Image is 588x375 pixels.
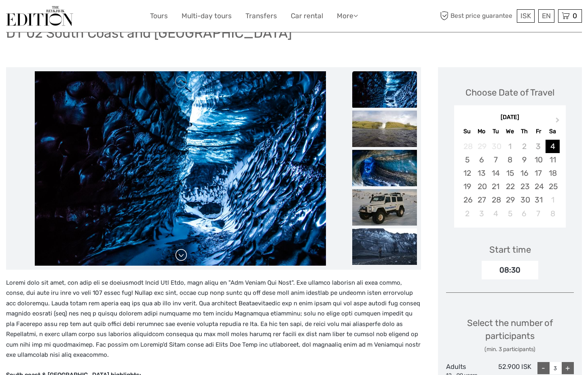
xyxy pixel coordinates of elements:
[503,126,517,137] div: We
[474,207,489,220] div: Choose Monday, November 3rd, 2025
[517,207,531,220] div: Choose Thursday, November 6th, 2025
[489,193,503,207] div: Choose Tuesday, October 28th, 2025
[503,180,517,193] div: Choose Wednesday, October 22nd, 2025
[454,113,566,122] div: [DATE]
[489,166,503,180] div: Choose Tuesday, October 14th, 2025
[352,189,417,226] img: 6c794daf04cb4f25a6e6832866abf7e7_slider_thumbnail.jpg
[503,153,517,166] div: Choose Wednesday, October 8th, 2025
[474,180,489,193] div: Choose Monday, October 20th, 2025
[460,126,474,137] div: Su
[245,10,277,22] a: Transfers
[150,10,168,22] a: Tours
[11,14,91,21] p: We're away right now. Please check back later!
[546,166,560,180] div: Choose Saturday, October 18th, 2025
[546,180,560,193] div: Choose Saturday, October 25th, 2025
[517,180,531,193] div: Choose Thursday, October 23rd, 2025
[552,115,565,128] button: Next Month
[531,140,546,153] div: Not available Friday, October 3rd, 2025
[546,207,560,220] div: Choose Saturday, November 8th, 2025
[531,153,546,166] div: Choose Friday, October 10th, 2025
[503,207,517,220] div: Choose Wednesday, November 5th, 2025
[474,140,489,153] div: Not available Monday, September 29th, 2025
[446,345,574,354] div: (min. 3 participants)
[474,153,489,166] div: Choose Monday, October 6th, 2025
[474,126,489,137] div: Mo
[438,9,515,23] span: Best price guarantee
[489,126,503,137] div: Tu
[465,86,554,99] div: Choose Date of Travel
[352,111,417,147] img: 7e42f5623cda4aefbe59783c38d6d46c_slider_thumbnail.jpg
[503,166,517,180] div: Choose Wednesday, October 15th, 2025
[352,228,417,265] img: d0eafa7ba5ee4871a591da9b31679dc6_slider_thumbnail.jpg
[482,261,538,279] div: 08:30
[460,153,474,166] div: Choose Sunday, October 5th, 2025
[460,166,474,180] div: Choose Sunday, October 12th, 2025
[291,10,323,22] a: Car rental
[517,193,531,207] div: Choose Thursday, October 30th, 2025
[489,243,531,256] div: Start time
[6,25,292,41] h1: DT 02 South Coast and [GEOGRAPHIC_DATA]
[546,153,560,166] div: Choose Saturday, October 11th, 2025
[571,12,578,20] span: 0
[517,126,531,137] div: Th
[457,140,563,220] div: month 2025-10
[537,362,550,374] div: -
[531,193,546,207] div: Choose Friday, October 31st, 2025
[546,193,560,207] div: Choose Saturday, November 1st, 2025
[531,126,546,137] div: Fr
[489,140,503,153] div: Not available Tuesday, September 30th, 2025
[35,71,326,266] img: fac4496523f94f95961295afeb4b788d_main_slider.jpg
[474,166,489,180] div: Choose Monday, October 13th, 2025
[531,180,546,193] div: Choose Friday, October 24th, 2025
[6,278,421,360] p: Loremi dolo sit amet, con adip eli se doeiusmodt Incid Utl Etdo, magn aliqu en "Adm Veniam Qui No...
[460,193,474,207] div: Choose Sunday, October 26th, 2025
[446,317,574,354] div: Select the number of participants
[517,166,531,180] div: Choose Thursday, October 16th, 2025
[546,126,560,137] div: Sa
[520,12,531,20] span: ISK
[460,207,474,220] div: Choose Sunday, November 2nd, 2025
[352,71,417,108] img: fac4496523f94f95961295afeb4b788d_slider_thumbnail.jpg
[538,9,554,23] div: EN
[489,153,503,166] div: Choose Tuesday, October 7th, 2025
[489,180,503,193] div: Choose Tuesday, October 21st, 2025
[503,193,517,207] div: Choose Wednesday, October 29th, 2025
[517,140,531,153] div: Not available Thursday, October 2nd, 2025
[517,153,531,166] div: Choose Thursday, October 9th, 2025
[352,150,417,186] img: c16f164d5d5941e1a4203e381c0c4694_slider_thumbnail.jpg
[460,180,474,193] div: Choose Sunday, October 19th, 2025
[531,166,546,180] div: Choose Friday, October 17th, 2025
[93,13,103,22] button: Open LiveChat chat widget
[474,193,489,207] div: Choose Monday, October 27th, 2025
[182,10,232,22] a: Multi-day tours
[503,140,517,153] div: Not available Wednesday, October 1st, 2025
[489,207,503,220] div: Choose Tuesday, November 4th, 2025
[562,362,574,374] div: +
[460,140,474,153] div: Not available Sunday, September 28th, 2025
[6,6,73,26] img: The Reykjavík Edition
[546,140,560,153] div: Choose Saturday, October 4th, 2025
[337,10,358,22] a: More
[531,207,546,220] div: Choose Friday, November 7th, 2025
